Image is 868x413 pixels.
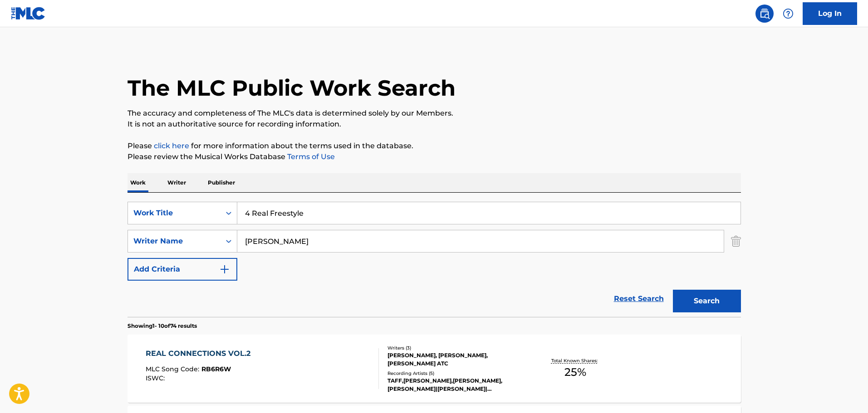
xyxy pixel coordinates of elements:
[609,289,668,309] a: Reset Search
[387,345,525,351] div: Writers ( 3 )
[128,202,741,317] form: Search Form
[128,119,741,130] p: It is not an authoritative source for recording information.
[146,374,167,382] span: ISWC :
[128,258,237,281] button: Add Criteria
[128,74,456,102] h1: The MLC Public Work Search
[146,365,201,373] span: MLC Song Code :
[11,7,46,20] img: MLC Logo
[755,5,774,23] a: Public Search
[201,365,231,373] span: RB6R6W
[146,348,255,359] div: REAL CONNECTIONS VOL.2
[165,173,189,192] p: Writer
[128,141,741,151] p: Please for more information about the terms used in the database.
[154,141,189,150] a: click here
[133,208,215,219] div: Work Title
[759,8,770,19] img: search
[387,377,525,393] div: TAFF,[PERSON_NAME],[PERSON_NAME], [PERSON_NAME]|[PERSON_NAME]|[PERSON_NAME]|[PERSON_NAME]|[PERSON...
[731,230,741,253] img: Delete Criterion
[387,351,525,368] div: [PERSON_NAME], [PERSON_NAME], [PERSON_NAME] ATC
[128,173,148,192] p: Work
[551,357,600,364] p: Total Known Shares:
[128,108,741,119] p: The accuracy and completeness of The MLC's data is determined solely by our Members.
[219,264,230,275] img: 9d2ae6d4665cec9f34b9.svg
[128,322,197,330] p: Showing 1 - 10 of 74 results
[779,5,797,23] div: Help
[387,370,525,377] div: Recording Artists ( 5 )
[783,8,794,19] img: help
[133,236,215,247] div: Writer Name
[673,290,741,312] button: Search
[128,151,741,162] p: Please review the Musical Works Database
[128,335,741,403] a: REAL CONNECTIONS VOL.2MLC Song Code:RB6R6WISWC:Writers (3)[PERSON_NAME], [PERSON_NAME], [PERSON_N...
[285,152,335,161] a: Terms of Use
[803,2,857,25] a: Log In
[564,364,586,380] span: 25 %
[205,173,238,192] p: Publisher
